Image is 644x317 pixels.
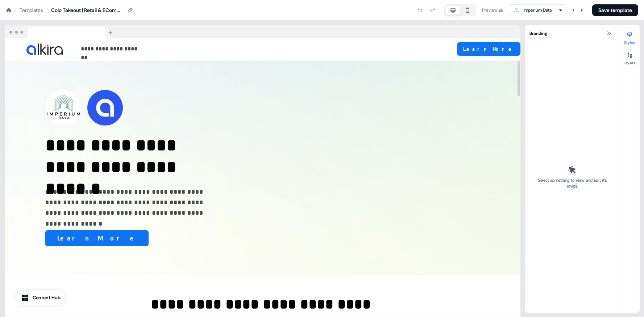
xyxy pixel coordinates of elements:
[482,7,503,14] div: Preview as
[46,6,48,14] div: /
[20,7,43,14] a: Templates
[5,25,116,38] img: Browser topbar
[525,25,619,42] div: Branding
[14,6,17,14] div: /
[457,42,520,56] button: Learn More
[26,44,63,55] img: Image
[535,177,609,189] div: Select something to view and edit it’s styles.
[592,4,638,16] button: Save template
[16,290,65,305] button: Content Hub
[45,230,149,246] button: Learn More
[45,230,206,246] div: Learn More
[619,49,640,65] button: Layers
[51,7,124,14] div: Colo Takeout | Retail & ECommerce
[3,3,253,141] iframe: YouTube video player
[33,294,61,301] div: Content Hub
[619,29,640,45] button: Styles
[524,7,552,14] div: Imperium Data
[509,4,566,16] button: Imperium Data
